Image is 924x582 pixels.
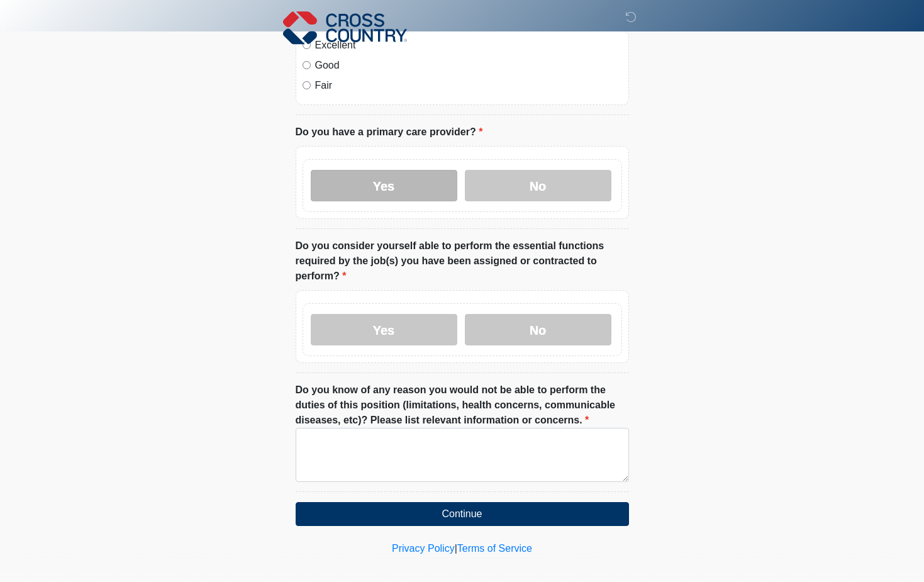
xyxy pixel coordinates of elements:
[392,543,455,554] a: Privacy Policy
[315,78,622,93] label: Fair
[296,125,483,140] label: Do you have a primary care provider?
[296,502,629,526] button: Continue
[303,61,311,69] input: Good
[296,238,629,284] label: Do you consider yourself able to perform the essential functions required by the job(s) you have ...
[296,383,629,428] label: Do you know of any reason you would not be able to perform the duties of this position (limitatio...
[455,543,457,554] a: |
[465,170,611,201] label: No
[303,81,311,89] input: Fair
[315,58,622,73] label: Good
[311,170,457,201] label: Yes
[283,9,408,46] img: Cross Country Logo
[457,543,532,554] a: Terms of Service
[311,314,457,345] label: Yes
[465,314,611,345] label: No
